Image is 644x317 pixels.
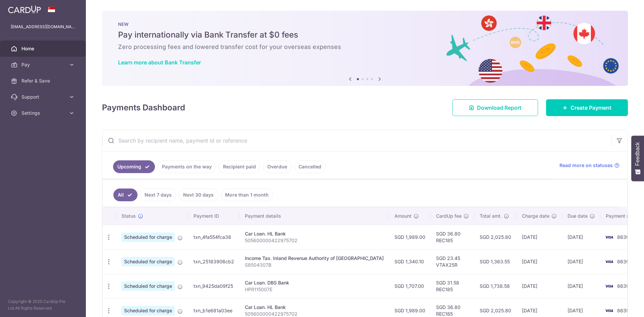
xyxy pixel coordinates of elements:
[635,142,641,166] span: Feedback
[121,281,175,291] span: Scheduled for charge
[431,225,474,249] td: SGD 36.80 REC185
[602,258,616,266] img: Bank Card
[113,160,155,173] a: Upcoming
[263,160,291,173] a: Overdue
[522,213,549,219] span: Charge date
[602,233,616,241] img: Bank Card
[102,130,611,151] input: Search by recipient name, payment id or reference
[245,304,384,311] div: Car Loan. HL Bank
[21,77,66,84] span: Refer & Save
[474,274,517,298] td: SGD 1,738.58
[121,232,175,242] span: Scheduled for charge
[562,225,600,249] td: [DATE]
[188,225,239,249] td: txn_4fa554fca38
[239,207,389,225] th: Payment details
[245,262,384,268] p: S8504307B
[21,45,66,52] span: Home
[631,136,644,181] button: Feedback - Show survey
[452,99,538,116] a: Download Report
[221,189,273,201] a: More than 1 month
[118,30,612,40] h5: Pay internationally via Bank Transfer at $0 fees
[245,230,384,237] div: Car Loan. HL Bank
[118,59,201,66] a: Learn more about Bank Transfer
[188,274,239,298] td: txn_9425da09f25
[602,307,616,315] img: Bank Card
[517,225,562,249] td: [DATE]
[431,274,474,298] td: SGD 31.58 REC185
[480,213,502,219] span: Total amt.
[113,189,138,201] a: All
[188,249,239,274] td: txn_25183906cb2
[102,102,185,114] h4: Payments Dashboard
[102,11,628,86] img: Bank transfer banner
[474,225,517,249] td: SGD 2,025.80
[617,259,629,264] span: 8639
[179,189,218,201] a: Next 30 days
[517,274,562,298] td: [DATE]
[617,308,629,313] span: 8639
[436,213,462,219] span: CardUp fee
[431,249,474,274] td: SGD 23.45 VTAX25R
[294,160,326,173] a: Cancelled
[245,237,384,244] p: 505600000422975702
[21,61,66,68] span: Pay
[562,249,600,274] td: [DATE]
[389,249,431,274] td: SGD 1,340.10
[517,249,562,274] td: [DATE]
[389,274,431,298] td: SGD 1,707.00
[617,234,629,240] span: 8639
[21,94,66,100] span: Support
[245,279,384,286] div: Car Loan. DBS Bank
[118,21,612,27] p: NEW
[571,104,611,112] span: Create Payment
[121,306,175,315] span: Scheduled for charge
[121,257,175,266] span: Scheduled for charge
[562,274,600,298] td: [DATE]
[219,160,260,173] a: Recipient paid
[188,207,239,225] th: Payment ID
[389,225,431,249] td: SGD 1,989.00
[617,283,629,289] span: 8639
[394,213,412,219] span: Amount
[11,23,75,30] p: [EMAIL_ADDRESS][DOMAIN_NAME]
[121,213,136,219] span: Status
[477,104,522,112] span: Download Report
[546,99,628,116] a: Create Payment
[559,162,613,169] span: Read more on statuses
[245,286,384,293] p: HPR115007E
[140,189,176,201] a: Next 7 days
[158,160,216,173] a: Payments on the way
[474,249,517,274] td: SGD 1,363.55
[568,213,588,219] span: Due date
[602,282,616,290] img: Bank Card
[21,110,66,116] span: Settings
[8,5,41,13] img: CardUp
[118,43,612,51] h6: Zero processing fees and lowered transfer cost for your overseas expenses
[559,162,620,169] a: Read more on statuses
[245,255,384,262] div: Income Tax. Inland Revenue Authority of [GEOGRAPHIC_DATA]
